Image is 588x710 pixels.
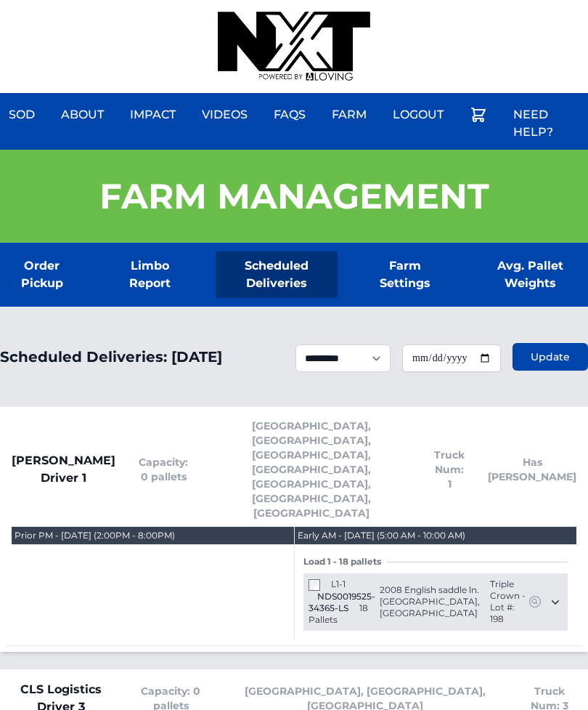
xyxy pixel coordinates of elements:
a: Farm Settings [361,251,449,298]
span: Load 1 - 18 pallets [303,556,387,568]
h1: Farm Management [99,179,489,214]
button: Update [513,343,588,371]
a: Scheduled Deliveries [216,251,338,298]
span: NDS0019525-34365-LS [309,591,375,613]
a: Avg. Pallet Weights [472,251,588,298]
div: Prior PM - [DATE] (2:00PM - 8:00PM) [15,530,175,541]
a: Need Help? [505,97,588,150]
a: FAQs [265,97,314,132]
a: Logout [384,97,452,132]
img: nextdaysod.com Logo [218,12,370,81]
a: Videos [193,97,256,132]
a: Limbo Report [107,251,193,298]
span: Triple Crown - Lot #: 198 [490,578,528,625]
span: Update [531,350,570,364]
span: [PERSON_NAME] Driver 1 [12,452,115,487]
a: Farm [323,97,375,132]
span: Capacity: 0 pallets [139,455,188,484]
a: About [52,97,113,132]
span: Has [PERSON_NAME] [488,455,576,484]
div: Early AM - [DATE] (5:00 AM - 10:00 AM) [298,530,465,541]
span: 18 Pallets [309,602,368,625]
a: Impact [121,97,184,132]
span: 2008 English saddle ln. [GEOGRAPHIC_DATA], [GEOGRAPHIC_DATA] [380,584,489,619]
span: [GEOGRAPHIC_DATA], [GEOGRAPHIC_DATA], [GEOGRAPHIC_DATA], [GEOGRAPHIC_DATA], [GEOGRAPHIC_DATA], [G... [211,419,411,520]
span: L1-1 [331,578,346,589]
span: Truck Num: 1 [434,448,465,491]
